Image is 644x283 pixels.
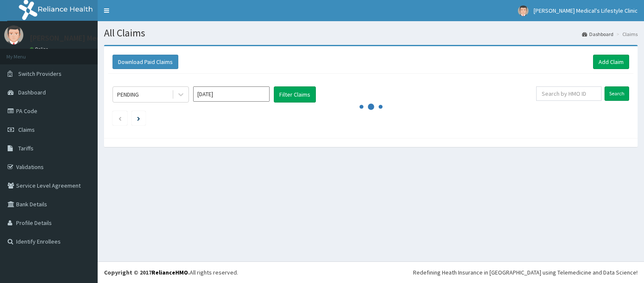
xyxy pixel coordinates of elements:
[152,269,188,276] a: RelianceHMO
[358,94,384,119] svg: audio-loading
[98,261,644,283] footer: All rights reserved.
[536,86,602,101] input: Search by HMO ID
[4,25,23,44] img: User Image
[104,28,638,39] h1: All Claims
[614,31,638,38] li: Claims
[413,268,638,277] div: Redefining Heath Insurance in [GEOGRAPHIC_DATA] using Telemedicine and Data Science!
[30,46,50,52] a: Online
[30,34,169,42] p: [PERSON_NAME] Medical's Lifestyle Clinic
[18,89,46,96] span: Dashboard
[193,86,270,102] input: Select Month and Year
[582,31,613,38] a: Dashboard
[18,126,35,133] span: Claims
[104,269,190,276] strong: Copyright © 2017 .
[112,55,178,69] button: Download Paid Claims
[137,114,140,122] a: Next page
[605,86,629,101] input: Search
[18,144,34,152] span: Tariffs
[593,55,629,69] a: Add Claim
[274,86,316,103] button: Filter Claims
[518,6,529,16] img: User Image
[18,70,62,78] span: Switch Providers
[118,114,122,122] a: Previous page
[534,7,638,14] span: [PERSON_NAME] Medical's Lifestyle Clinic
[117,90,139,99] div: PENDING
